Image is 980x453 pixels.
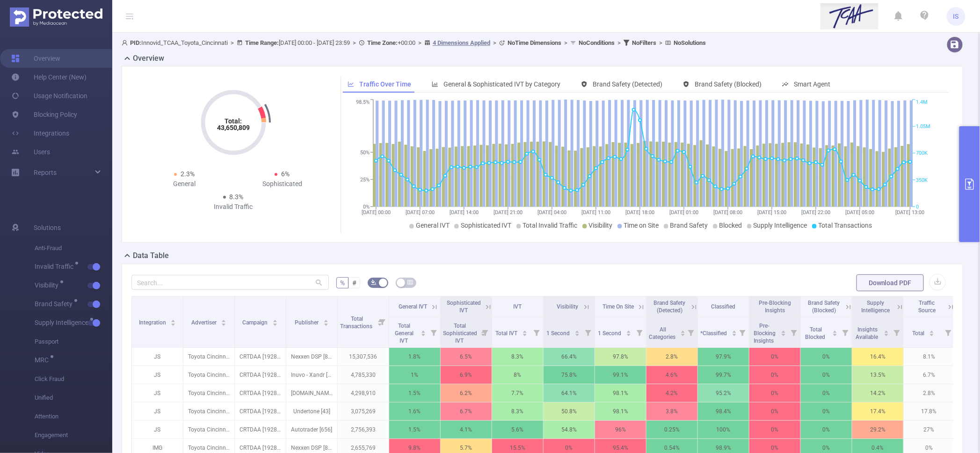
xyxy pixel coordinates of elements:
span: Innovid_TCAA_Toyota_Cincinnati [DATE] 00:00 - [DATE] 23:59 +00:00 [122,39,706,46]
tspan: [DATE] 05:00 [846,209,875,216]
b: No Filters [632,39,656,46]
i: icon: caret-up [523,329,528,332]
p: 6.9% [441,366,492,384]
button: Download PDF [857,274,924,291]
i: icon: user [122,40,130,46]
p: 64.1% [544,384,595,402]
div: Invalid Traffic [184,202,283,212]
p: 99.1% [595,366,646,384]
p: 4.6% [646,366,697,384]
p: JS [132,384,183,402]
span: Reports [34,169,57,176]
p: 66.4% [544,348,595,366]
div: Sort [832,329,838,335]
i: Filter menu [890,317,903,347]
p: 6.7% [441,403,492,420]
span: Brand Safety [35,301,76,307]
div: Sort [781,329,786,335]
p: 0.25% [646,421,697,439]
span: 8.3% [230,193,244,201]
span: > [615,39,624,46]
p: 29.2% [852,421,903,439]
p: 8% [492,366,543,384]
u: 4 Dimensions Applied [433,39,490,46]
i: icon: caret-up [626,329,631,332]
tspan: [DATE] 00:00 [362,209,391,216]
span: Brand Safety (Detected) [593,80,662,88]
i: Filter menu [479,317,492,347]
p: JS [132,403,183,420]
p: 17.4% [852,403,903,420]
a: Overview [11,49,60,68]
p: 5.6% [492,421,543,439]
p: 16.4% [852,348,903,366]
span: Brand Safety (Blocked) [695,80,762,88]
span: Integration [139,319,167,326]
div: Sort [884,329,889,335]
p: Toyota Cincinnati [4291] [183,348,234,366]
i: Filter menu [839,317,852,347]
i: Filter menu [787,317,800,347]
span: General & Sophisticated IVT by Category [443,80,560,88]
p: 13.5% [852,366,903,384]
p: 2.8% [904,384,955,402]
p: CRTDAA [192860] [235,403,286,420]
p: Toyota Cincinnati [4291] [183,384,234,402]
b: No Conditions [579,39,615,46]
span: Total Blocked [806,326,827,340]
b: Time Range: [245,39,279,46]
i: icon: caret-down [574,332,580,335]
span: Supply Intelligence [754,222,807,229]
span: Publisher [295,319,320,326]
p: Autotrader [656] [286,421,337,439]
i: icon: caret-up [221,318,226,321]
tspan: Total: [225,117,242,125]
a: Integrations [11,124,69,143]
span: 1 Second [546,330,571,337]
i: icon: caret-down [732,332,737,335]
p: Toyota Cincinnati [4291] [183,403,234,420]
span: Total [912,330,926,337]
span: Engagement [35,426,112,445]
span: IS [953,7,959,26]
span: # [352,279,356,287]
span: Blocked [719,222,742,229]
i: icon: caret-up [833,329,838,332]
i: Filter menu [684,317,697,347]
div: Sort [421,329,426,335]
span: Total Transactions [340,316,374,330]
span: > [415,39,424,46]
p: CRTDAA [192860] [235,348,286,366]
div: General [135,179,233,189]
p: 2,756,393 [338,421,389,439]
i: icon: caret-up [680,329,685,332]
i: icon: caret-down [421,332,426,335]
p: 27% [904,421,955,439]
span: Campaign [243,319,269,326]
p: 3,075,269 [338,403,389,420]
tspan: 98.5% [356,100,370,106]
i: icon: caret-down [833,332,838,335]
span: Smart Agent [794,80,830,88]
tspan: [DATE] 04:00 [537,209,566,216]
span: > [561,39,570,46]
p: 1.5% [389,384,440,402]
p: 98.1% [595,403,646,420]
b: No Solutions [674,39,706,46]
p: Nexxen DSP [8605] [286,348,337,366]
span: Brand Safety (Detected) [654,300,686,314]
span: > [350,39,359,46]
tspan: [DATE] 13:00 [896,209,925,216]
div: Sort [323,318,329,324]
p: 98.1% [595,384,646,402]
p: 4.2% [646,384,697,402]
p: 97.9% [698,348,749,366]
p: Undertone [43] [286,403,337,420]
span: Click Fraud [35,370,112,388]
div: Sort [522,329,528,335]
p: [DOMAIN_NAME] Inc [2616] [286,384,337,402]
p: 1.5% [389,421,440,439]
p: 8.3% [492,403,543,420]
i: icon: caret-up [171,318,176,321]
span: Advertiser [191,319,218,326]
